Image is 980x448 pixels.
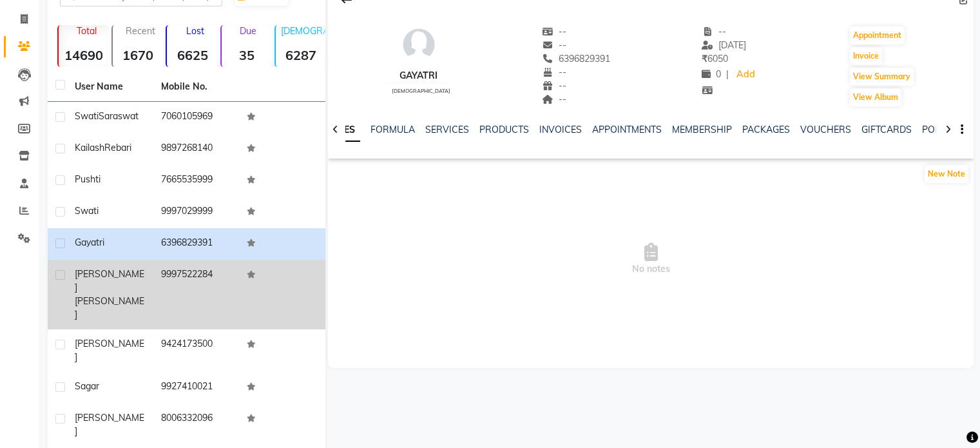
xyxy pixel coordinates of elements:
span: 6396829391 [542,53,610,64]
p: [DEMOGRAPHIC_DATA] [281,25,326,37]
span: 0 [702,68,721,80]
button: Appointment [850,26,905,44]
a: PACKAGES [742,124,790,135]
strong: 6625 [167,47,217,63]
span: Saraswat [99,110,139,122]
span: -- [702,26,726,37]
div: Gayatri [387,69,450,83]
span: Gayatri [75,237,104,248]
p: Recent [118,25,163,37]
a: GIFTCARDS [861,124,912,135]
a: VOUCHERS [800,124,851,135]
span: [DATE] [702,39,746,51]
td: 9897268140 [153,133,240,165]
span: [PERSON_NAME] [75,412,144,437]
th: User Name [67,72,153,102]
span: Pushti [75,173,101,185]
td: 7665535999 [153,165,240,197]
span: Kailash [75,142,104,153]
span: -- [542,26,566,37]
button: New Note [925,165,968,183]
a: APPOINTMENTS [592,124,662,135]
img: avatar [399,25,438,64]
td: 9927410021 [153,372,240,404]
a: PRODUCTS [479,124,529,135]
button: View Summary [850,68,914,86]
strong: 6287 [276,47,326,63]
span: -- [542,66,566,78]
p: Lost [172,25,217,37]
td: 7060105969 [153,102,240,133]
span: Swati [75,205,99,217]
span: [PERSON_NAME] [75,268,144,293]
span: -- [542,93,566,105]
strong: 35 [222,47,272,63]
a: POINTS [922,124,955,135]
td: 9997522284 [153,260,240,329]
a: MEMBERSHIP [672,124,732,135]
strong: 1670 [113,47,163,63]
p: Total [64,25,109,37]
button: Invoice [850,47,882,65]
span: [DEMOGRAPHIC_DATA] [392,88,450,94]
span: -- [542,80,566,92]
span: | [726,68,729,81]
a: FORMULA [370,124,415,135]
td: 6396829391 [153,228,240,260]
span: Swati [75,110,99,122]
span: No notes [328,195,974,324]
a: Add [734,66,756,84]
span: [PERSON_NAME] [75,295,144,320]
span: Rebari [104,142,131,153]
td: 9997029999 [153,197,240,228]
span: 6050 [702,53,728,64]
span: [PERSON_NAME] [75,338,144,363]
a: INVOICES [539,124,582,135]
td: 8006332096 [153,404,240,446]
td: 9424173500 [153,329,240,372]
strong: 14690 [59,47,109,63]
button: View Album [850,88,901,106]
span: Sagar [75,380,99,392]
p: Due [224,25,272,37]
th: Mobile No. [153,72,240,102]
span: ₹ [702,53,707,64]
a: SERVICES [425,124,469,135]
span: -- [542,39,566,51]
